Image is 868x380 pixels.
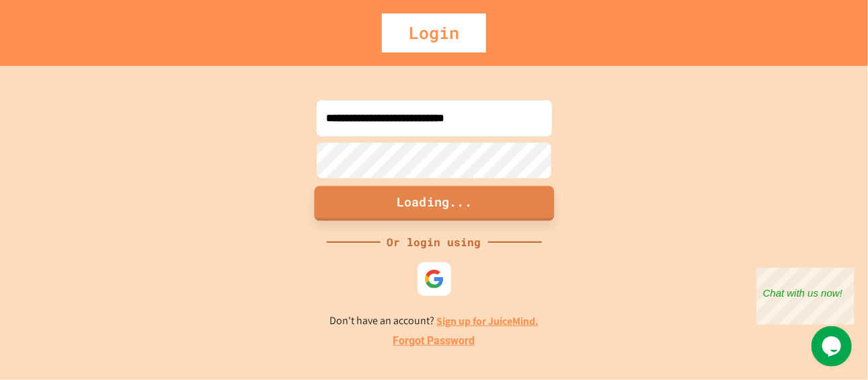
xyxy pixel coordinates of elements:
[756,268,855,325] iframe: chat widget
[329,313,539,330] p: Don't have an account?
[382,13,486,52] div: Login
[436,314,539,328] a: Sign up for JuiceMind.
[393,333,475,349] a: Forgot Password
[381,234,488,250] div: Or login using
[314,186,554,221] button: Loading...
[812,326,855,367] iframe: chat widget
[424,269,444,289] img: google-icon.svg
